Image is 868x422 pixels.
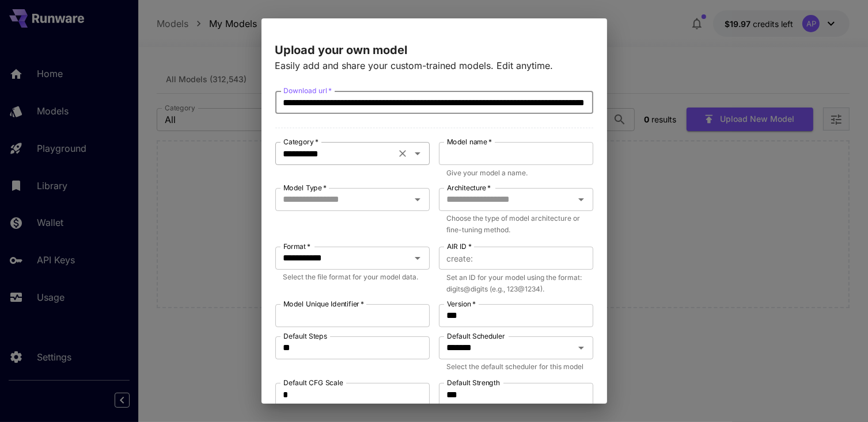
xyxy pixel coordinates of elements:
button: Open [573,340,589,356]
button: Open [410,191,426,208]
p: Select the file format for your model data. [283,271,422,283]
label: Default Steps [283,331,327,341]
button: Open [410,145,426,162]
label: Download url [283,86,332,95]
span: create : [447,252,473,265]
label: Category [283,137,319,147]
label: Model Unique Identifier [283,299,364,309]
p: Give your model a name. [447,167,585,179]
label: Model name [447,137,492,147]
button: Open [573,191,589,208]
p: Easily add and share your custom-trained models. Edit anytime. [275,59,593,72]
label: AIR ID [447,241,472,251]
p: Set an ID for your model using the format: digits@digits (e.g., 123@1234). [447,272,585,295]
button: Open [410,250,426,266]
label: Default CFG Scale [283,378,343,388]
button: Clear [395,145,411,162]
p: Upload your own model [275,41,593,59]
p: Choose the type of model architecture or fine-tuning method. [447,213,585,236]
label: Architecture [447,183,491,193]
p: Select the default scheduler for this model [447,361,585,373]
label: Format [283,241,310,251]
label: Model Type [283,183,327,193]
label: Default Scheduler [447,331,505,341]
label: Default Strength [447,378,500,388]
label: Version [447,299,476,309]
